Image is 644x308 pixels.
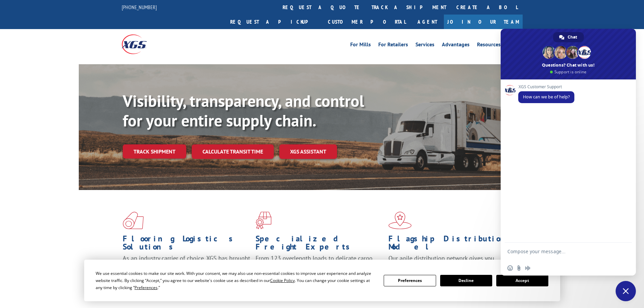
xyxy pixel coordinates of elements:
[350,42,371,49] a: For Mills
[525,265,530,271] span: Audio message
[123,212,144,229] img: xgs-icon-total-supply-chain-intelligence-red
[384,275,436,286] button: Preferences
[96,270,376,291] div: We use essential cookies to make our site work. With your consent, we may also use non-essential ...
[256,235,383,254] h1: Specialized Freight Experts
[123,254,250,278] span: As an industry carrier of choice, XGS has brought innovation and dedication to flooring logistics...
[507,265,513,271] span: Insert an emoji
[323,15,411,29] a: Customer Portal
[388,212,412,229] img: xgs-icon-flagship-distribution-model-red
[444,15,523,29] a: Join Our Team
[256,212,271,229] img: xgs-icon-focused-on-flooring-red
[388,235,516,254] h1: Flagship Distribution Model
[84,260,560,301] div: Cookie Consent Prompt
[518,85,574,89] span: XGS Customer Support
[507,248,614,261] textarea: Compose your message...
[496,275,548,286] button: Accept
[123,90,364,131] b: Visibility, transparency, and control for your entire supply chain.
[553,32,584,42] div: Chat
[442,42,470,49] a: Advantages
[440,275,492,286] button: Decline
[523,94,570,100] span: How can we be of help?
[192,144,274,159] a: Calculate transit time
[477,42,501,49] a: Resources
[270,278,295,283] span: Cookie Policy
[411,15,444,29] a: Agent
[279,144,337,159] a: XGS ASSISTANT
[256,254,383,284] p: From 123 overlength loads to delicate cargo, our experienced staff knows the best way to move you...
[135,285,158,290] span: Preferences
[123,235,251,254] h1: Flooring Logistics Solutions
[122,4,157,10] a: [PHONE_NUMBER]
[568,32,577,42] span: Chat
[378,42,408,49] a: For Retailers
[123,144,186,159] a: Track shipment
[516,265,522,271] span: Send a file
[388,254,513,270] span: Our agile distribution network gives you nationwide inventory management on demand.
[225,15,323,29] a: Request a pickup
[616,281,636,301] div: Close chat
[415,42,434,49] a: Services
